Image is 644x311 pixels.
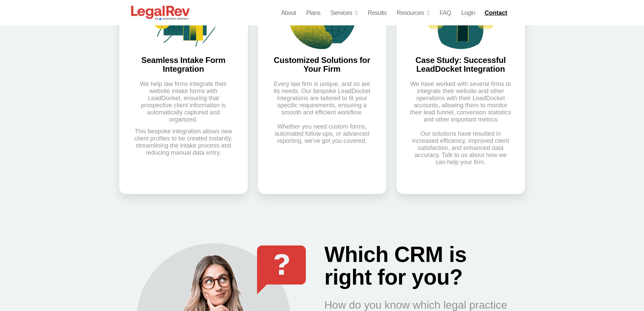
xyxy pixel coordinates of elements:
[410,81,511,166] p: We have worked with several firms to integrate their website and other operations with their Lead...
[397,8,430,18] a: Resources
[281,8,296,18] a: About
[461,8,475,18] a: Login
[331,8,358,18] a: Services
[325,243,508,289] h2: Which CRM is right for you?
[482,7,511,18] a: Contact
[257,245,306,294] img: Question
[281,8,475,18] nav: Menu
[271,81,373,145] p: Every law firm is unique, and so are its needs. Our bespoke LeadDocket integrations are tailored ...
[410,56,511,74] h3: Case Study: Successful LeadDocket Integration
[133,56,234,74] h3: Seamless Intake Form Integration
[439,8,451,18] a: FAQ
[484,10,507,16] span: Contact
[271,56,373,74] h3: Customized Solutions for Your Firm
[133,81,234,123] p: We help law firms integrate their website intake forms with LeadDocket, ensuring that prospective...
[133,128,234,156] p: This bespoke integration allows new client profiles to be created instantly, streamlining the int...
[306,8,320,18] a: Plans
[368,8,387,18] a: Results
